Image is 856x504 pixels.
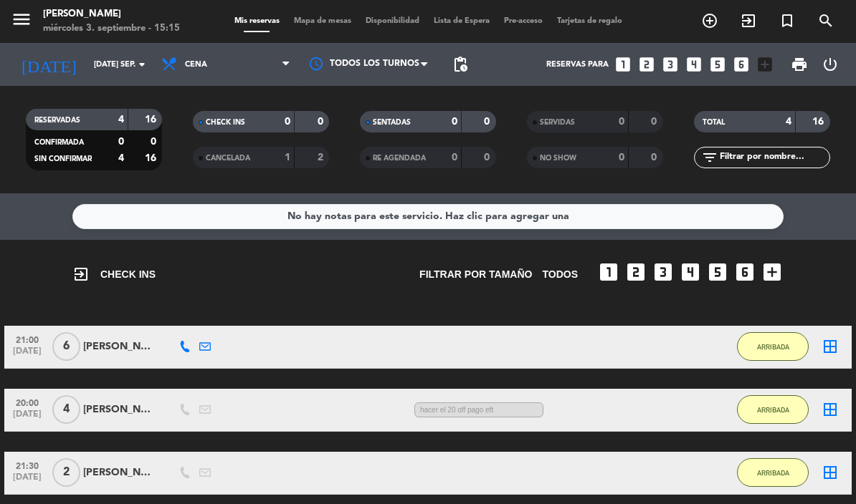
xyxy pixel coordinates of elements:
div: [PERSON_NAME] [83,465,155,481]
span: 21:00 [9,331,45,347]
i: looks_one [614,55,632,74]
i: looks_two [637,55,656,74]
span: CANCELADA [206,155,250,162]
i: looks_3 [652,261,675,283]
strong: 0 [651,152,660,163]
span: SERVIDAS [540,119,575,126]
span: CONFIRMADA [34,139,84,146]
i: looks_5 [708,55,727,74]
span: WALK IN [729,9,768,33]
button: ARRIBADA [737,395,809,424]
i: looks_two [624,261,647,283]
strong: 0 [285,117,290,127]
i: looks_6 [733,261,756,283]
div: [PERSON_NAME] ([PERSON_NAME]) [83,402,155,418]
strong: 0 [452,117,457,127]
i: border_all [822,464,839,481]
span: Lista de Espera [427,17,497,25]
i: arrow_drop_down [133,56,151,73]
strong: 4 [118,115,124,125]
span: CHECK INS [72,266,156,283]
span: ARRIBADA [757,469,789,477]
i: looks_6 [732,55,751,74]
i: filter_list [701,149,718,166]
i: search [817,12,834,29]
strong: 4 [786,117,791,127]
span: 21:30 [9,457,45,473]
i: looks_one [597,261,620,283]
span: [DATE] [9,472,45,489]
strong: 1 [285,152,290,163]
i: looks_4 [685,55,703,74]
strong: 16 [145,153,159,163]
div: miércoles 3. septiembre - 15:15 [43,21,180,36]
strong: 16 [145,115,159,125]
strong: 0 [118,137,124,147]
span: Tarjetas de regalo [550,17,629,25]
span: 6 [52,332,80,361]
span: Mis reservas [227,17,287,25]
i: add_box [756,55,774,74]
i: looks_5 [706,261,729,283]
span: ARRIBADA [757,343,789,351]
div: No hay notas para este servicio. Haz clic para agregar una [287,208,569,225]
strong: 0 [151,137,159,147]
i: menu [11,9,32,30]
span: CHECK INS [206,119,245,126]
i: exit_to_app [740,12,757,29]
span: 4 [52,395,80,424]
div: [PERSON_NAME] [43,7,180,21]
span: Reserva especial [768,9,807,33]
input: Filtrar por nombre... [718,150,829,165]
i: add_box [761,261,784,283]
strong: 16 [812,117,827,127]
strong: 0 [452,152,457,163]
i: looks_4 [679,261,702,283]
i: looks_3 [661,55,680,74]
strong: 0 [484,117,493,127]
strong: 0 [619,152,624,163]
span: BUSCAR [807,9,845,33]
strong: 0 [318,117,326,127]
span: Mapa de mesas [287,17,358,25]
span: [DATE] [9,409,45,426]
span: TODOS [542,266,578,283]
span: ARRIBADA [757,406,789,414]
span: SIN CONFIRMAR [34,155,92,163]
span: hacer el 20 off pago eft [414,402,543,417]
span: TOTAL [703,119,725,126]
i: exit_to_app [72,266,90,283]
span: RESERVADAS [34,117,80,124]
i: power_settings_new [822,56,839,73]
i: border_all [822,338,839,355]
strong: 0 [651,117,660,127]
span: RESERVAR MESA [690,9,729,33]
span: pending_actions [452,56,469,73]
strong: 0 [484,152,493,163]
span: Filtrar por tamaño [419,266,532,283]
strong: 2 [318,152,326,163]
span: Pre-acceso [497,17,550,25]
i: add_circle_outline [701,12,718,29]
span: [DATE] [9,346,45,363]
span: Cena [185,60,207,69]
button: menu [11,9,32,35]
i: [DATE] [11,49,87,80]
strong: 4 [118,153,124,163]
strong: 0 [619,117,624,127]
div: [PERSON_NAME] [83,339,155,355]
span: RE AGENDADA [373,155,426,162]
button: ARRIBADA [737,332,809,361]
span: 2 [52,458,80,487]
span: 20:00 [9,394,45,410]
span: Disponibilidad [358,17,427,25]
span: NO SHOW [540,155,576,162]
button: ARRIBADA [737,458,809,487]
span: SENTADAS [373,119,411,126]
i: turned_in_not [779,12,796,29]
span: Reservas para [546,60,609,69]
div: LOG OUT [815,43,846,86]
span: print [791,56,808,73]
i: border_all [822,401,839,418]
